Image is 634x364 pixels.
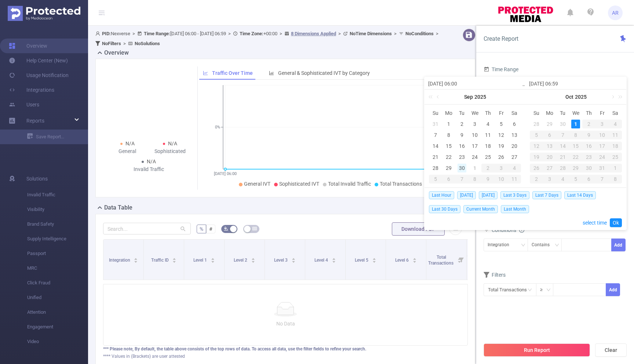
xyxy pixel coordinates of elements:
div: 28 [431,164,440,172]
div: 29 [444,164,453,172]
button: Add [606,283,620,296]
span: N/A [147,159,156,164]
div: 2 [530,175,543,183]
div: 18 [609,142,622,150]
tspan: [DATE] 06:00 [214,171,237,176]
span: General & Sophisticated IVT by Category [278,70,370,76]
td: October 17, 2025 [595,141,609,152]
th: Tue [455,108,469,119]
span: [DATE] [457,191,476,199]
div: 13 [543,142,556,150]
span: Traffic Over Time [212,70,253,76]
span: Engagement [27,320,88,334]
div: 7 [595,175,609,183]
td: November 8, 2025 [609,174,622,185]
div: 4 [508,164,521,172]
i: icon: user [95,31,102,36]
div: 7 [556,131,569,139]
div: 13 [510,131,519,139]
td: October 6, 2025 [442,174,455,185]
div: 1 [571,120,580,128]
div: 3 [595,120,609,128]
i: icon: caret-up [134,257,138,259]
td: November 1, 2025 [609,163,622,174]
td: September 12, 2025 [495,130,508,141]
a: Next year (Control + right) [614,90,624,104]
b: No Filters [102,41,121,46]
div: 9 [458,131,466,139]
td: September 14, 2025 [429,141,442,152]
div: General [106,148,149,155]
span: Current Month [463,205,498,213]
td: October 16, 2025 [582,141,595,152]
b: Time Range: [144,31,170,36]
div: 23 [458,153,466,161]
td: September 30, 2025 [455,163,469,174]
div: 6 [442,175,455,183]
th: Fri [495,108,508,119]
div: 28 [532,120,541,128]
div: Contains [532,239,555,251]
span: > [434,31,441,36]
td: October 13, 2025 [543,141,556,152]
td: September 22, 2025 [442,152,455,163]
div: Sort [211,257,215,261]
div: 12 [497,131,506,139]
button: Run Report [484,343,590,357]
span: > [130,31,137,36]
th: Tue [556,108,569,119]
button: Download PDF [392,222,445,236]
b: Time Zone: [240,31,263,36]
td: October 11, 2025 [609,130,622,141]
span: Mo [543,110,556,116]
td: September 16, 2025 [455,141,469,152]
a: Last year (Control + left) [427,90,437,104]
div: 2 [458,120,466,128]
td: October 4, 2025 [609,119,622,130]
div: Integration [488,239,514,251]
span: Visibility [27,202,88,217]
div: 5 [497,120,506,128]
td: October 20, 2025 [543,152,556,163]
td: October 5, 2025 [429,174,442,185]
div: 4 [609,120,622,128]
td: September 3, 2025 [469,119,482,130]
div: 9 [582,131,595,139]
div: 17 [470,142,479,150]
span: [DATE] [479,191,498,199]
span: Total Transactions [380,181,422,187]
td: October 7, 2025 [455,174,469,185]
div: Invalid Traffic [127,165,170,173]
td: October 19, 2025 [530,152,543,163]
td: October 6, 2025 [543,130,556,141]
h2: Data Table [104,203,132,212]
div: 24 [470,153,479,161]
div: 28 [556,164,569,172]
td: September 25, 2025 [481,152,495,163]
td: September 21, 2025 [429,152,442,163]
span: Last Month [501,205,529,213]
div: 10 [470,131,479,139]
div: 4 [556,175,569,183]
span: Nexverse [DATE] 06:00 - [DATE] 06:59 +00:00 [95,31,441,46]
td: October 29, 2025 [569,163,583,174]
a: Help Center (New) [9,53,68,68]
div: Sort [172,257,176,261]
div: 8 [569,131,583,139]
span: Solutions [26,171,48,186]
td: October 24, 2025 [595,152,609,163]
td: October 5, 2025 [530,130,543,141]
b: PID: [102,31,111,36]
td: September 24, 2025 [469,152,482,163]
td: October 1, 2025 [569,119,583,130]
div: 12 [530,142,543,150]
a: Next month (PageDown) [609,90,616,104]
span: N/A [168,141,177,146]
th: Wed [569,108,583,119]
a: Reports [26,113,44,128]
div: 20 [543,153,556,161]
div: 15 [569,142,583,150]
span: Total Invalid Traffic [328,181,371,187]
input: End date [529,79,623,88]
div: 7 [455,175,469,183]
